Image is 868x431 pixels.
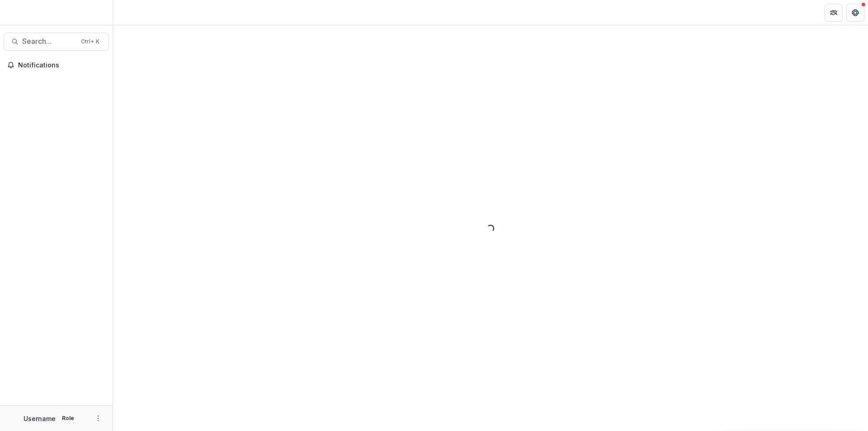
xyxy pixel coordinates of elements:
button: Partners [825,4,843,22]
span: Notifications [18,62,105,69]
button: More [93,413,104,424]
p: Role [59,414,77,422]
p: Username [24,414,56,423]
button: Search... [4,33,109,51]
span: Search... [22,37,75,46]
div: Ctrl + K [79,37,101,47]
button: Notifications [4,58,109,72]
button: Get Help [846,4,864,22]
